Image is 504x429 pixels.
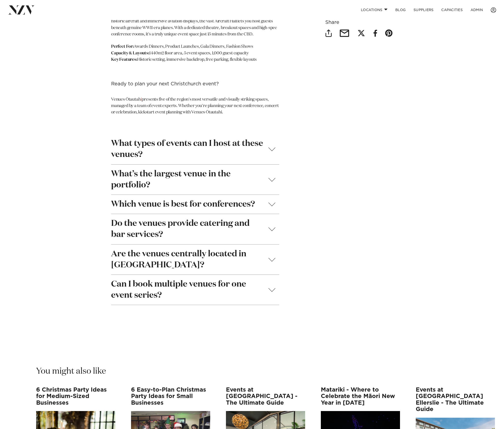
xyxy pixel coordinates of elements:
[111,169,265,191] strong: What’s the largest venue in the portfolio?
[321,387,400,406] h3: Matariki - Where to Celebrate the Māori New Year in [DATE]
[111,134,279,164] button: What types of events can I host at these venues?
[391,5,410,15] a: BLOG
[8,5,35,14] img: nzv-logo.png
[325,20,393,25] h6: Share
[36,366,106,377] h2: You might also like
[437,5,467,15] a: Capacities
[111,195,279,214] button: Which venue is best for conferences?
[111,199,255,210] strong: Which venue is best for conferences?
[131,387,210,406] h3: 6 Easy-to-Plan Christmas Party Ideas for Small Businesses
[111,12,279,38] p: For events that truly take flight, is the obvious choice. Set among historic aircraft and immersi...
[111,218,265,240] strong: Do the venues provide catering and bar services?
[416,387,495,413] h3: Events at [GEOGRAPHIC_DATA] Ellerslie - The Ultimate Guide
[111,51,149,55] strong: Capacity & Layouts:
[111,81,279,87] h6: Ready to plan your next Christchurch event?
[357,5,391,15] a: Locations
[226,387,305,406] h3: Events at [GEOGRAPHIC_DATA] - The Ultimate Guide
[111,248,265,271] strong: Are the venues centrally located in [GEOGRAPHIC_DATA]?
[36,387,115,406] h3: 6 Christmas Party Ideas for Medium-Sized Businesses
[111,279,265,301] strong: Can I book multiple venues for one event series?
[111,214,279,244] button: Do the venues provide catering and bar services?
[141,97,142,102] a: i
[467,5,487,15] a: ADMIN
[111,44,279,63] p: Awards Dinners, Product Launches, Gala Dinners, Fashion Shows 1440m2 floor area, 5 event spaces, ...
[111,96,279,116] p: Venues Ōtautah presents five of the region's most versatile and visually striking spaces, managed...
[111,58,137,62] strong: Key Features:
[111,138,265,160] strong: What types of events can I host at these venues?
[111,165,279,195] button: What’s the largest venue in the portfolio?
[111,245,279,275] button: Are the venues centrally located in [GEOGRAPHIC_DATA]?
[111,275,279,305] button: Can I book multiple venues for one event series?
[410,5,437,15] a: SUPPLIERS
[111,45,134,49] strong: Perfect For:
